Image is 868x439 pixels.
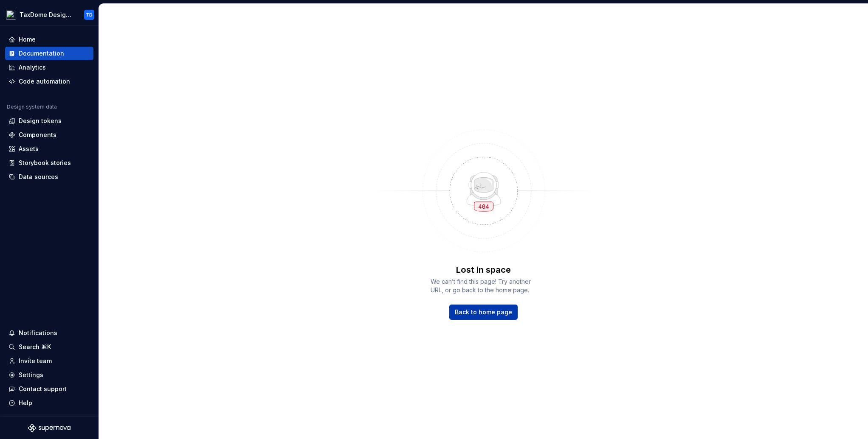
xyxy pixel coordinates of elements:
a: Analytics [5,61,93,74]
a: Settings [5,368,93,382]
button: Notifications [5,326,93,340]
button: Search ⌘K [5,340,93,354]
div: Search ⌘K [19,343,51,351]
a: Assets [5,142,93,156]
a: Components [5,128,93,142]
div: Help [19,399,32,407]
div: Design tokens [19,117,62,125]
div: Components [19,131,56,139]
div: Design system data [7,103,57,110]
div: Documentation [19,49,64,58]
div: Analytics [19,63,46,72]
img: da704ea1-22e8-46cf-95f8-d9f462a55abe.png [6,10,16,20]
div: Settings [19,371,43,379]
a: Documentation [5,47,93,60]
div: TaxDome Design System [20,11,74,19]
a: Back to home page [449,305,518,320]
svg: Supernova Logo [28,424,70,432]
span: Back to home page [455,308,512,316]
div: Invite team [19,357,52,365]
p: Lost in space [456,264,511,276]
a: Storybook stories [5,156,93,170]
div: Assets [19,145,39,153]
button: Help [5,396,93,410]
div: Notifications [19,329,57,337]
a: Home [5,33,93,46]
a: Design tokens [5,114,93,128]
a: Code automation [5,75,93,88]
a: Invite team [5,354,93,368]
a: Data sources [5,170,93,184]
div: Home [19,35,36,44]
div: Storybook stories [19,159,71,167]
div: Contact support [19,385,67,393]
div: Data sources [19,173,58,181]
button: TaxDome Design SystemTD [2,6,97,24]
button: Contact support [5,382,93,396]
span: We can’t find this page! Try another URL, or go back to the home page. [431,277,537,294]
div: TD [86,11,93,18]
div: Code automation [19,77,70,86]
